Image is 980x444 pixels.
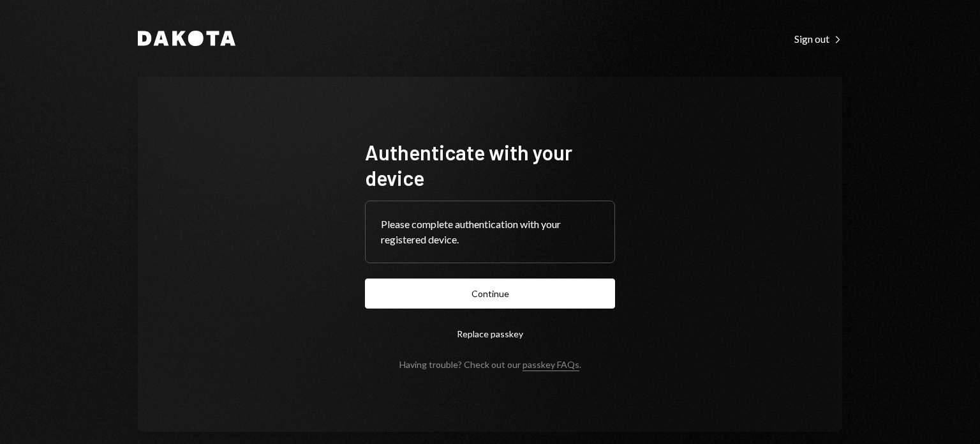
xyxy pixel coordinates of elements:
button: Continue [365,279,615,309]
a: passkey FAQs [523,359,579,371]
h1: Authenticate with your device [365,139,615,190]
div: Having trouble? Check out our . [399,359,581,370]
div: Sign out [794,33,842,45]
a: Sign out [794,31,842,45]
button: Replace passkey [365,319,615,349]
div: Please complete authentication with your registered device. [381,217,599,247]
